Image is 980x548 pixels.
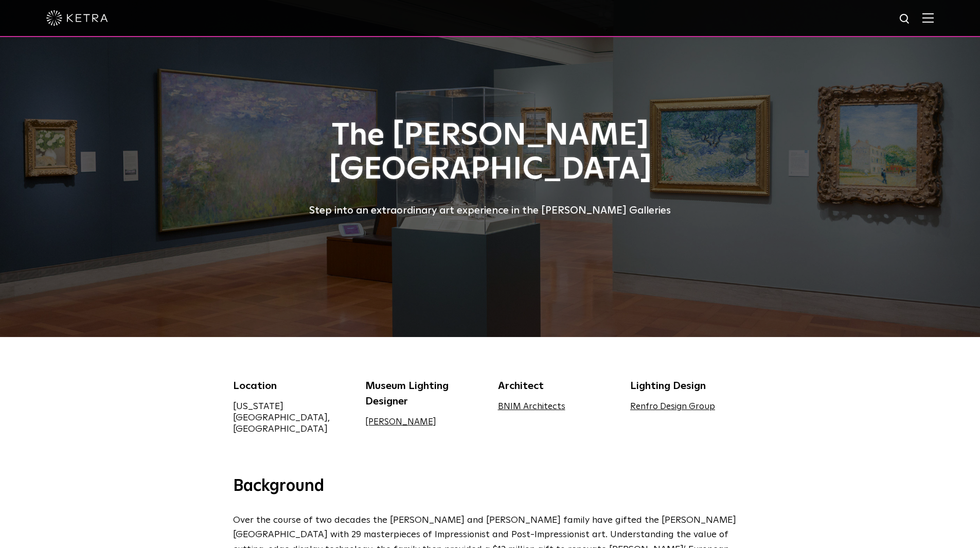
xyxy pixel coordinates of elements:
[233,476,747,498] h3: Background
[899,13,912,26] img: search icon
[233,401,350,435] div: [US_STATE][GEOGRAPHIC_DATA], [GEOGRAPHIC_DATA]
[46,10,108,26] img: ketra-logo-2019-white
[498,402,565,411] a: BNIM Architects
[233,378,350,394] div: Location
[498,378,615,394] div: Architect
[922,13,934,23] img: Hamburger%20Nav.svg
[630,378,747,394] div: Lighting Design
[630,402,715,411] a: Renfro Design Group
[365,378,483,409] div: Museum Lighting Designer
[233,119,747,187] h1: The [PERSON_NAME][GEOGRAPHIC_DATA]
[365,418,436,427] a: [PERSON_NAME]
[233,202,747,219] div: Step into an extraordinary art experience in the [PERSON_NAME] Galleries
